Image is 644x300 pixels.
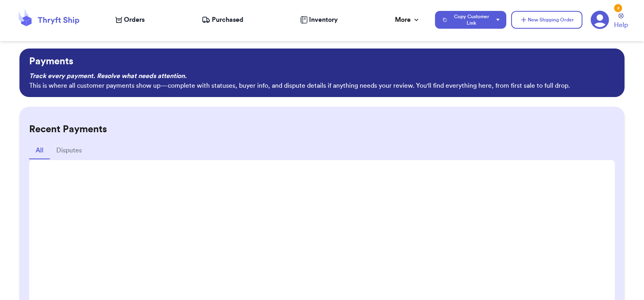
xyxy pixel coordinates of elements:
button: Copy Customer Link [435,11,506,29]
p: This is where all customer payments show up—complete with statuses, buyer info, and dispute detai... [29,81,615,91]
div: More [395,15,420,25]
a: 2 [591,11,609,29]
span: Purchased [212,15,243,25]
div: 2 [614,4,622,12]
button: Disputes [50,142,88,159]
h2: Recent Payments [29,123,615,136]
p: Payments [29,55,615,68]
button: All [29,142,50,159]
a: Purchased [202,15,243,25]
a: Help [614,13,628,30]
p: Track every payment. Resolve what needs attention. [29,71,615,81]
span: Help [614,20,628,30]
button: New Shipping Order [511,11,582,29]
a: Inventory [300,15,338,25]
span: Inventory [309,15,338,25]
span: Orders [124,15,145,25]
a: Orders [115,15,145,25]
